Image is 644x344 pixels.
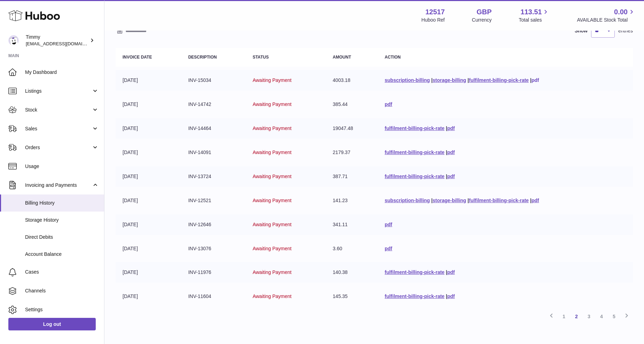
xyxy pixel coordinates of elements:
a: pdf [447,125,455,131]
span: | [446,174,447,179]
td: INV-13076 [181,238,246,259]
a: fulfilment-billing-pick-rate [385,174,445,179]
span: | [530,198,532,203]
a: pdf [385,246,392,251]
td: [DATE] [116,190,181,211]
span: 0.00 [614,7,628,17]
span: Awaiting Payment [253,174,292,179]
td: [DATE] [116,214,181,235]
span: 113.51 [520,7,542,17]
span: [EMAIL_ADDRESS][DOMAIN_NAME] [26,41,102,46]
a: Log out [8,318,96,330]
a: fulfilment-billing-pick-rate [469,198,529,203]
span: Awaiting Payment [253,269,292,275]
span: | [530,77,532,83]
td: INV-14091 [181,142,246,163]
a: 0.00 AVAILABLE Stock Total [577,7,636,23]
strong: Amount [333,55,351,60]
td: [DATE] [116,166,181,187]
span: Awaiting Payment [253,101,292,107]
span: Usage [25,163,99,170]
div: Currency [472,17,492,23]
td: 4003.18 [326,70,378,91]
span: entries [618,28,633,34]
a: 113.51 Total sales [519,7,550,23]
a: pdf [447,293,455,299]
span: Sales [25,125,92,132]
a: fulfilment-billing-pick-rate [385,150,445,155]
span: Total sales [519,17,550,23]
a: storage-billing [433,198,466,203]
span: | [446,150,447,155]
a: 5 [608,310,620,323]
a: pdf [532,198,539,203]
span: Awaiting Payment [253,77,292,83]
td: INV-11604 [181,286,246,307]
a: storage-billing [433,77,466,83]
td: 387.71 [326,166,378,187]
a: 3 [583,310,595,323]
span: Awaiting Payment [253,293,292,299]
a: fulfilment-billing-pick-rate [385,293,445,299]
span: Storage History [25,217,99,223]
td: INV-14742 [181,94,246,115]
td: [DATE] [116,94,181,115]
a: fulfilment-billing-pick-rate [385,125,445,131]
span: Cases [25,269,99,275]
td: [DATE] [116,70,181,91]
a: pdf [385,222,392,227]
td: INV-11976 [181,262,246,283]
td: INV-12646 [181,214,246,235]
a: pdf [447,150,455,155]
td: [DATE] [116,118,181,139]
td: INV-13724 [181,166,246,187]
td: INV-12521 [181,190,246,211]
strong: Action [385,55,401,60]
td: [DATE] [116,286,181,307]
span: Channels [25,288,99,294]
span: Billing History [25,200,99,206]
td: [DATE] [116,262,181,283]
span: Awaiting Payment [253,125,292,131]
label: Show [575,28,588,34]
td: INV-15034 [181,70,246,91]
td: 385.44 [326,94,378,115]
td: 3.60 [326,238,378,259]
a: subscription-billing [385,198,430,203]
a: pdf [447,269,455,275]
td: [DATE] [116,238,181,259]
div: Timmy [26,34,88,47]
strong: 12517 [425,7,445,17]
td: 141.23 [326,190,378,211]
span: Direct Debits [25,234,99,240]
td: 341.11 [326,214,378,235]
a: pdf [385,101,392,107]
a: pdf [447,174,455,179]
span: AVAILABLE Stock Total [577,17,636,23]
td: 19047.48 [326,118,378,139]
span: Orders [25,144,92,151]
span: Account Balance [25,251,99,258]
span: Awaiting Payment [253,222,292,227]
span: | [468,198,469,203]
td: INV-14464 [181,118,246,139]
strong: Description [188,55,217,60]
span: Listings [25,88,92,94]
strong: GBP [477,7,492,17]
strong: Status [253,55,269,60]
td: 145.35 [326,286,378,307]
td: [DATE] [116,142,181,163]
a: pdf [532,77,539,83]
span: Invoicing and Payments [25,182,92,189]
a: 2 [570,310,583,323]
span: | [468,77,469,83]
span: | [431,77,433,83]
span: | [446,293,447,299]
a: 4 [595,310,608,323]
strong: Invoice Date [123,55,152,60]
a: 1 [558,310,570,323]
td: 140.38 [326,262,378,283]
span: | [431,198,433,203]
td: 2179.37 [326,142,378,163]
span: | [446,125,447,131]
